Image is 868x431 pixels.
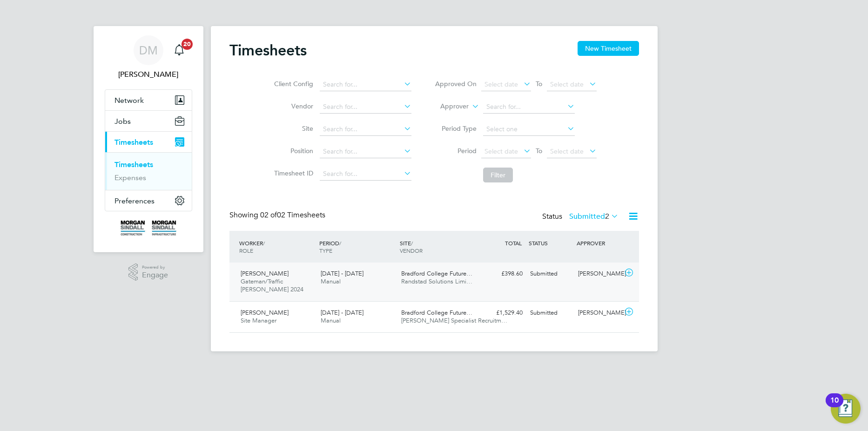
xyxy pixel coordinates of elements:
span: / [263,239,265,247]
div: WORKER [237,235,317,259]
button: Filter [483,168,513,182]
input: Search for... [320,145,411,158]
span: Dan Marsh [105,69,192,80]
span: Select date [550,80,584,88]
span: Select date [484,80,518,88]
button: Jobs [105,111,192,131]
span: DM [139,44,158,56]
img: morgansindall-logo-retina.png [121,221,176,236]
div: £1,529.40 [478,305,526,321]
h2: Timesheets [229,41,307,60]
label: Submitted [569,212,619,221]
span: TOTAL [505,239,522,247]
button: Preferences [105,190,192,211]
a: Timesheets [114,160,153,169]
div: Submitted [526,305,575,321]
div: Timesheets [105,152,192,190]
div: Showing [229,210,327,220]
label: Vendor [271,102,313,110]
span: Powered by [142,263,168,271]
label: Approver [427,102,469,111]
button: Timesheets [105,132,192,152]
span: / [411,239,413,247]
div: APPROVER [574,235,623,251]
div: Submitted [526,266,575,282]
span: ROLE [239,247,253,254]
span: Network [114,96,144,105]
span: / [339,239,341,247]
span: 02 of [260,210,277,220]
span: [DATE] - [DATE] [321,269,363,277]
span: 20 [182,39,193,50]
span: Timesheets [114,138,153,147]
span: 02 Timesheets [260,210,325,220]
span: TYPE [319,247,332,254]
span: [PERSON_NAME] [241,269,289,277]
div: Status [542,210,620,223]
span: 2 [605,212,609,221]
div: SITE [397,235,478,259]
label: Timesheet ID [271,169,313,177]
a: Go to home page [105,221,192,236]
span: VENDOR [400,247,423,254]
span: Site Manager [241,317,276,324]
span: Bradford College Future… [401,309,472,317]
input: Search for... [320,168,411,181]
button: New Timesheet [578,41,639,56]
div: STATUS [526,235,575,251]
div: PERIOD [317,235,397,259]
span: Preferences [114,196,155,205]
input: Search for... [320,101,411,114]
span: [DATE] - [DATE] [321,309,363,317]
nav: Main navigation [94,26,203,252]
label: Approved On [435,80,477,88]
span: To [533,78,545,90]
span: Select date [484,147,518,155]
div: [PERSON_NAME] [574,266,623,282]
span: Engage [142,271,168,279]
button: Network [105,90,192,110]
span: [PERSON_NAME] [241,309,289,317]
span: To [533,145,545,157]
label: Client Config [271,80,313,88]
input: Search for... [320,78,411,91]
label: Period Type [435,124,477,133]
span: Randstad Solutions Limi… [401,277,472,285]
button: Open Resource Center, 10 new notifications [831,394,861,424]
div: £398.60 [478,266,526,282]
span: Jobs [114,117,131,126]
span: Manual [321,277,341,285]
a: 20 [170,35,188,65]
input: Search for... [320,123,411,136]
label: Site [271,124,313,133]
span: Select date [550,147,584,155]
label: Period [435,147,477,155]
div: [PERSON_NAME] [574,305,623,321]
label: Position [271,147,313,155]
a: DM[PERSON_NAME] [105,35,192,80]
span: Gateman/Traffic [PERSON_NAME] 2024 [241,277,303,293]
span: Bradford College Future… [401,269,472,277]
a: Expenses [114,173,146,182]
span: Manual [321,317,341,324]
input: Select one [483,123,575,136]
a: Powered byEngage [128,263,168,281]
input: Search for... [483,101,575,114]
span: [PERSON_NAME] Specialist Recruitm… [401,317,507,324]
div: 10 [830,400,839,412]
